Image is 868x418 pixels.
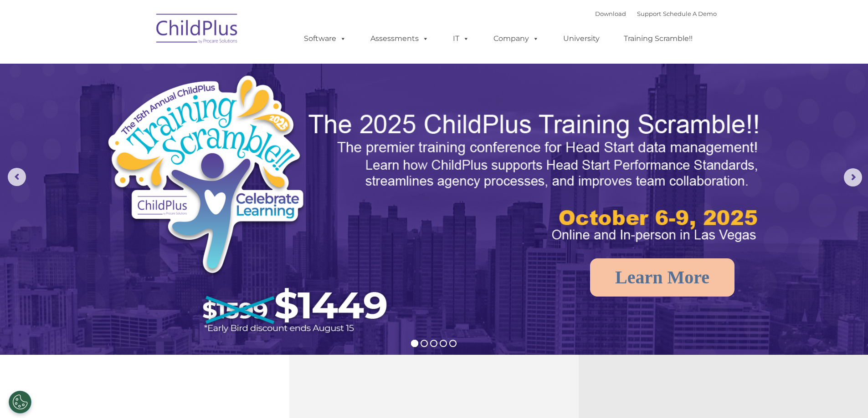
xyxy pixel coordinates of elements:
a: Schedule A Demo [663,10,717,17]
img: ChildPlus by Procare Solutions [152,7,243,53]
font: | [595,10,717,17]
a: University [554,30,609,48]
a: Company [484,30,548,48]
a: Download [595,10,626,17]
iframe: Chat Widget [719,320,868,418]
a: IT [444,30,478,48]
a: Learn More [590,258,734,297]
a: Training Scramble!! [615,30,702,48]
a: Software [295,30,355,48]
button: Cookies Settings [9,391,31,413]
a: Support [637,10,661,17]
span: Last name [127,60,154,67]
span: Phone number [127,97,165,104]
a: Assessments [361,30,438,48]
